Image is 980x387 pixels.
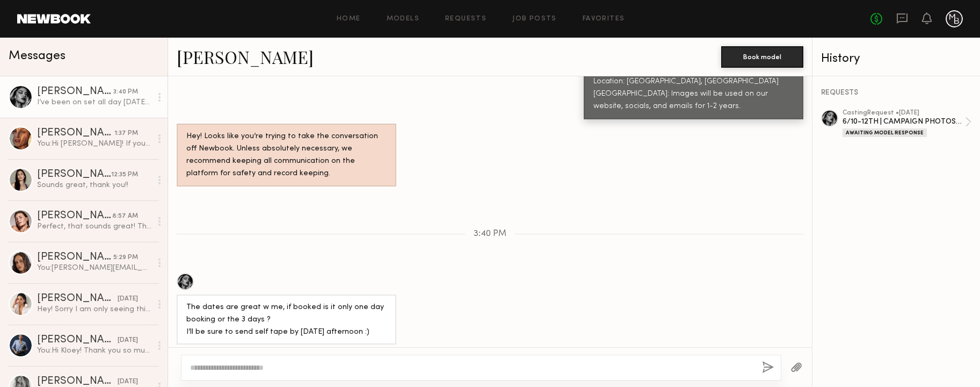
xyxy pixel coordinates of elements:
div: [PERSON_NAME] [37,376,118,387]
div: [PERSON_NAME] [37,211,112,221]
div: Sounds great, thank you!! [37,180,151,190]
div: Hey! Looks like you’re trying to take the conversation off Newbook. Unless absolutely necessary, ... [186,131,387,180]
div: History [821,53,971,65]
div: Awaiting Model Response [843,128,927,137]
div: 3:40 PM [113,87,138,97]
a: [PERSON_NAME] [177,45,314,68]
div: casting Request • [DATE] [843,110,965,117]
a: Book model [721,52,803,61]
a: Favorites [583,16,625,23]
a: castingRequest •[DATE]6/10-12TH | CAMPAIGN PHOTOSHOOT (DTLA)Awaiting Model Response [843,110,971,137]
span: Messages [9,50,66,62]
div: I’ve been on set all day [DATE] and [DATE] 🤞🏽 [37,97,151,107]
a: Requests [445,16,487,23]
div: 5:29 PM [113,253,138,263]
div: Perfect, that sounds great! Thanks 😊 [37,221,151,232]
div: The dates are great w me, if booked is it only one day booking or the 3 days ? I’ll be sure to se... [186,302,387,339]
div: [DATE] [118,294,138,304]
a: Models [387,16,419,23]
div: [PERSON_NAME] [37,128,114,139]
div: You: Hi [PERSON_NAME]! If you can bring some of your own jeans that are blue black/gray. And as f... [37,139,151,149]
div: [DATE] [118,335,138,346]
div: [DATE] [118,377,138,387]
div: [PERSON_NAME] [37,335,118,346]
div: 12:35 PM [111,170,138,180]
div: [PERSON_NAME] [37,293,118,304]
div: You: [PERSON_NAME][EMAIL_ADDRESS][DOMAIN_NAME] is great [37,263,151,273]
div: [PERSON_NAME] [37,169,111,180]
a: Job Posts [512,16,557,23]
a: Home [337,16,361,23]
div: Hey! Sorry I am only seeing this now. I am definitely interested. Is the shoot a few days? [37,304,151,314]
div: [PERSON_NAME] [37,87,113,97]
div: 6/10-12TH | CAMPAIGN PHOTOSHOOT (DTLA) [843,117,965,127]
button: Book model [721,46,803,68]
div: You: Hi Kloey! Thank you so much for attending/submitting your self-tape — we loved your look! We... [37,346,151,356]
div: REQUESTS [821,89,971,97]
div: 1:37 PM [114,128,138,139]
div: [PERSON_NAME] [37,252,113,263]
div: 8:57 AM [112,211,138,221]
span: 3:40 PM [474,230,506,239]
